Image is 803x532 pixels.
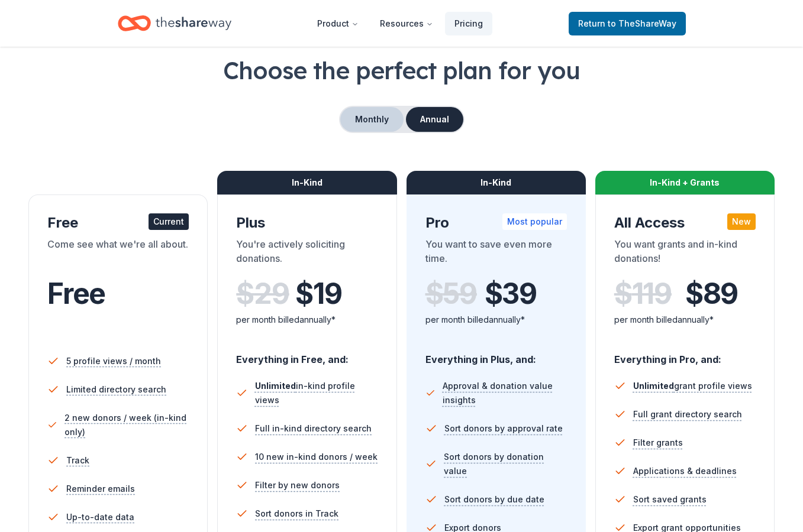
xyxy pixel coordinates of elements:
[444,450,567,478] span: Sort donors by donation value
[578,17,676,31] span: Return
[608,18,676,28] span: to TheShareWay
[633,492,707,507] span: Sort saved grants
[502,213,567,230] div: Most popular
[425,237,567,270] div: You want to save even more time.
[614,213,756,232] div: All Access
[255,421,372,436] span: Full in-kind directory search
[255,381,296,391] span: Unlimited
[255,478,340,492] span: Filter by new donors
[308,12,368,35] button: Product
[727,213,756,230] div: New
[685,277,738,310] span: $ 89
[595,171,775,194] div: In-Kind + Grants
[633,381,752,391] span: grant profile views
[47,237,189,270] div: Come see what we're all about.
[633,407,742,421] span: Full grant directory search
[66,453,89,468] span: Track
[66,510,134,524] span: Up-to-date data
[236,213,378,232] div: Plus
[295,277,341,310] span: $ 19
[308,9,492,37] nav: Main
[445,12,492,35] a: Pricing
[340,107,404,132] button: Monthly
[66,482,135,496] span: Reminder emails
[236,342,378,367] div: Everything in Free, and:
[425,213,567,232] div: Pro
[425,313,567,327] div: per month billed annually*
[407,171,586,194] div: In-Kind
[370,12,443,35] button: Resources
[614,342,756,367] div: Everything in Pro, and:
[425,342,567,367] div: Everything in Plus, and:
[614,237,756,270] div: You want grants and in-kind donations!
[406,107,463,132] button: Annual
[633,381,674,391] span: Unlimited
[65,411,189,439] span: 2 new donors / week (in-kind only)
[236,237,378,270] div: You're actively soliciting donations.
[47,276,105,311] span: Free
[47,213,189,232] div: Free
[217,171,396,194] div: In-Kind
[118,9,231,37] a: Home
[236,313,378,327] div: per month billed annually*
[149,213,189,230] div: Current
[66,382,166,397] span: Limited directory search
[443,379,567,407] span: Approval & donation value insights
[28,54,775,87] h1: Choose the perfect plan for you
[444,421,563,436] span: Sort donors by approval rate
[444,492,544,507] span: Sort donors by due date
[485,277,537,310] span: $ 39
[633,464,737,478] span: Applications & deadlines
[255,381,355,405] span: in-kind profile views
[255,450,378,464] span: 10 new in-kind donors / week
[633,436,683,450] span: Filter grants
[569,12,686,35] a: Returnto TheShareWay
[614,313,756,327] div: per month billed annually*
[66,354,161,368] span: 5 profile views / month
[255,507,338,521] span: Sort donors in Track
